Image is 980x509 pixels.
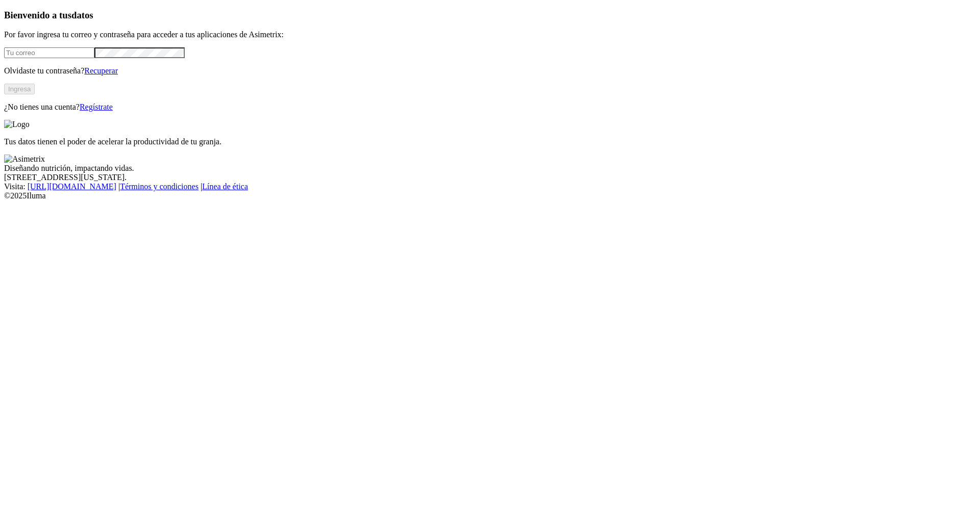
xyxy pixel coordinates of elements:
img: Logo [4,120,30,129]
a: Recuperar [84,66,118,75]
img: Asimetrix [4,155,45,164]
a: [URL][DOMAIN_NAME] [28,182,116,191]
a: Regístrate [80,103,113,111]
p: Tus datos tienen el poder de acelerar la productividad de tu granja. [4,137,976,146]
a: Línea de ética [202,182,248,191]
div: Diseñando nutrición, impactando vidas. [4,164,976,173]
p: Olvidaste tu contraseña? [4,66,976,75]
p: Por favor ingresa tu correo y contraseña para acceder a tus aplicaciones de Asimetrix: [4,30,976,39]
a: Términos y condiciones [120,182,199,191]
div: © 2025 Iluma [4,191,976,200]
p: ¿No tienes una cuenta? [4,103,976,112]
div: [STREET_ADDRESS][US_STATE]. [4,173,976,182]
h3: Bienvenido a tus [4,10,976,21]
span: datos [71,10,93,20]
input: Tu correo [4,47,94,58]
div: Visita : | | [4,182,976,191]
button: Ingresa [4,84,35,94]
